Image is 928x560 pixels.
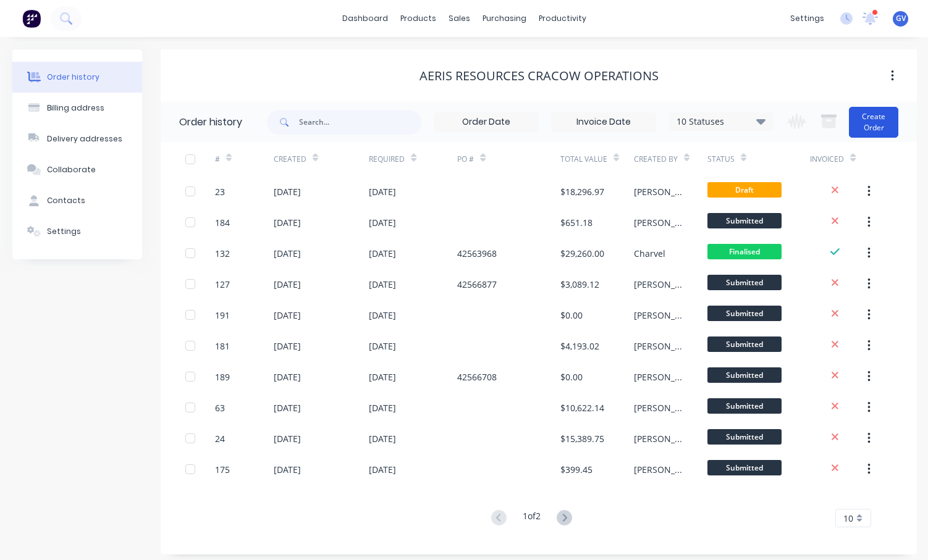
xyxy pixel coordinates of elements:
div: [DATE] [274,278,301,291]
div: [PERSON_NAME] [634,463,683,476]
div: Charvel [634,247,665,260]
div: Status [707,154,735,165]
div: $15,389.75 [560,432,604,445]
div: # [215,142,274,176]
div: Order history [47,72,99,83]
div: $10,622.14 [560,401,604,414]
input: Order Date [434,113,538,132]
img: Factory [22,9,41,28]
div: Created [274,154,306,165]
div: [PERSON_NAME] [634,185,683,198]
div: [DATE] [369,278,396,291]
div: [PERSON_NAME] [634,370,683,383]
span: GV [896,13,906,24]
div: 10 Statuses [669,115,773,128]
div: Invoiced [810,142,869,176]
button: Contacts [12,185,142,216]
div: [DATE] [369,340,396,353]
div: Contacts [47,195,85,206]
div: Required [369,154,405,165]
div: Aeris Resources Cracow Operations [420,69,659,83]
div: $4,193.02 [560,340,599,353]
div: Delivery addresses [47,133,122,144]
span: Submitted [707,275,782,290]
div: settings [784,9,830,28]
div: [PERSON_NAME] [634,340,683,353]
div: # [215,154,220,165]
div: 127 [215,278,230,291]
span: 10 [843,512,853,525]
div: $29,260.00 [560,247,604,260]
div: [DATE] [274,309,301,322]
div: 189 [215,370,230,383]
span: Submitted [707,429,782,445]
div: 181 [215,340,230,353]
div: productivity [533,9,593,28]
div: [PERSON_NAME] [634,278,683,291]
span: Submitted [707,460,782,475]
span: Draft [707,182,782,198]
div: 63 [215,401,225,414]
div: PO # [457,154,474,165]
div: Total Value [560,154,607,165]
div: Invoiced [810,154,844,165]
div: [DATE] [274,216,301,229]
div: Created By [634,142,707,176]
button: Collaborate [12,154,142,185]
span: Submitted [707,336,782,352]
button: Billing address [12,93,142,123]
span: Submitted [707,306,782,321]
span: Submitted [707,367,782,383]
div: $18,296.97 [560,185,604,198]
div: [DATE] [274,185,301,198]
div: 42563968 [457,247,497,260]
div: 132 [215,247,230,260]
a: dashboard [336,9,394,28]
div: $651.18 [560,216,593,229]
div: [DATE] [274,463,301,476]
div: [DATE] [274,401,301,414]
div: 1 of 2 [523,509,541,527]
div: [DATE] [369,309,396,322]
button: Delivery addresses [12,123,142,154]
input: Search... [299,110,421,135]
div: Settings [47,226,81,237]
span: Submitted [707,213,782,228]
div: 23 [215,185,225,198]
div: [PERSON_NAME] [634,309,683,322]
div: Total Value [560,142,634,176]
div: 191 [215,309,230,322]
div: [DATE] [274,247,301,260]
div: [DATE] [369,432,396,445]
div: [DATE] [274,370,301,383]
div: 42566877 [457,278,497,291]
div: $0.00 [560,309,583,322]
div: Order history [179,115,242,130]
button: Create Order [849,107,898,138]
div: Collaborate [47,164,96,175]
div: [DATE] [369,370,396,383]
button: Order history [12,62,142,93]
div: $399.45 [560,463,593,476]
button: Settings [12,216,142,247]
div: [DATE] [274,432,301,445]
div: products [394,9,442,28]
div: purchasing [476,9,533,28]
div: 175 [215,463,230,476]
span: Submitted [707,398,782,414]
div: [DATE] [369,401,396,414]
div: 184 [215,216,230,229]
div: Created [274,142,369,176]
div: Required [369,142,457,176]
div: Billing address [47,102,104,114]
div: [DATE] [369,185,396,198]
div: [PERSON_NAME] [634,401,683,414]
div: 42566708 [457,370,497,383]
span: Finalised [707,244,782,259]
div: 24 [215,432,225,445]
div: [DATE] [369,463,396,476]
div: [DATE] [274,340,301,353]
div: sales [442,9,476,28]
div: $3,089.12 [560,278,599,291]
div: Created By [634,154,678,165]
